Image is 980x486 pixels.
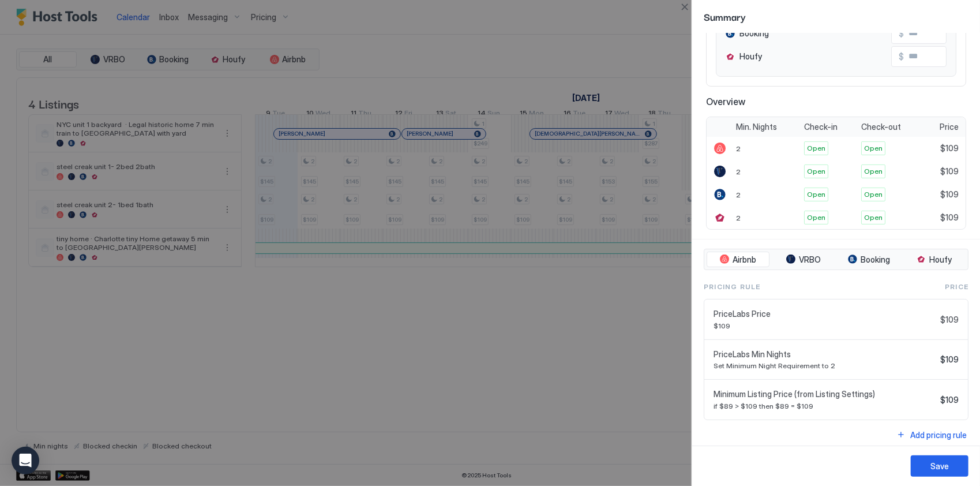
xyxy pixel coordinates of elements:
span: $109 [714,321,936,330]
div: tab-group [704,249,968,271]
span: if $89 > $109 then $89 = $109 [714,402,936,410]
button: Houfy [903,252,966,268]
button: VRBO [772,252,835,268]
button: Airbnb [707,252,769,268]
span: Check-in [804,122,838,132]
span: Booking [739,28,769,39]
span: $109 [940,395,959,405]
span: Open [864,143,883,154]
span: Min. Nights [736,122,777,132]
div: Open Intercom Messenger [12,447,39,474]
span: Summary [704,9,968,24]
span: Price [940,122,959,132]
span: Houfy [739,51,762,62]
span: Open [864,166,883,177]
span: Booking [861,255,890,265]
span: Open [864,212,883,223]
div: Save [930,460,949,472]
button: Booking [838,252,900,268]
span: $109 [940,212,959,223]
span: $109 [940,143,959,154]
span: Set Minimum Night Requirement to 2 [714,361,936,370]
button: Add pricing rule [895,427,968,443]
span: $ [899,28,904,39]
span: 2 [736,190,741,199]
span: 2 [736,167,741,176]
span: Check-out [861,122,901,132]
span: PriceLabs Min Nights [714,349,936,360]
span: VRBO [799,255,821,265]
span: Open [864,189,883,200]
button: Save [911,455,968,477]
span: Airbnb [733,255,756,265]
span: $109 [940,166,959,177]
div: Add pricing rule [910,429,967,441]
span: PriceLabs Price [714,309,936,319]
span: $109 [940,189,959,200]
span: Open [807,143,825,154]
span: Overview [706,96,966,107]
span: Open [807,166,825,177]
span: $ [899,51,904,62]
span: Pricing Rule [704,282,760,292]
span: Price [945,282,968,292]
span: Minimum Listing Price (from Listing Settings) [714,389,936,399]
span: 2 [736,214,741,222]
span: Open [807,212,825,223]
span: Houfy [929,255,952,265]
span: Open [807,189,825,200]
span: 2 [736,144,741,153]
span: $109 [940,315,959,325]
span: $109 [940,354,959,365]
